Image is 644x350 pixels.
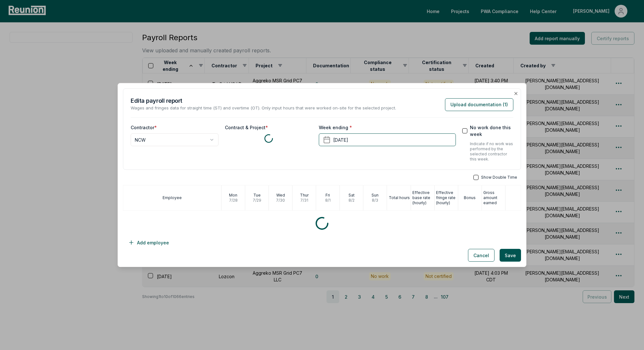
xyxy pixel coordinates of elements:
p: Bonus [464,195,476,200]
p: 8 / 2 [349,198,355,203]
p: 7 / 28 [229,198,238,203]
button: [DATE] [319,133,456,146]
label: Contract & Project [225,124,268,131]
p: Indicate if no work was performed by the selected contractor this week. [470,141,513,162]
label: Week ending [319,124,352,131]
p: Mon [229,193,237,198]
label: Contractor [131,124,157,131]
p: 7 / 31 [300,198,308,203]
span: Show Double Time [481,175,517,180]
p: Gross amount earned [483,190,505,205]
p: Fri [326,193,330,198]
button: Cancel [468,249,494,262]
p: Effective fringe rate (hourly) [436,190,458,205]
p: Sat [349,193,355,198]
p: Wed [276,193,285,198]
p: 8 / 3 [372,198,378,203]
button: Upload documentation (1) [445,98,513,111]
label: No work done this week [470,124,513,138]
button: Add employee [123,236,174,249]
p: Effective base rate (hourly) [412,190,434,205]
p: 8 / 1 [325,198,331,203]
p: Thur [300,193,309,198]
button: Save [500,249,521,262]
h2: Edit a payroll report [131,96,396,105]
p: 7 / 30 [276,198,285,203]
p: Wages and fringes data for straight time (ST) and overtime (OT). Only input hours that were worke... [131,105,396,111]
p: Total hours [389,195,410,200]
p: Tue [253,193,261,198]
p: Employee [163,195,182,200]
p: Sun [372,193,379,198]
p: 7 / 29 [253,198,261,203]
